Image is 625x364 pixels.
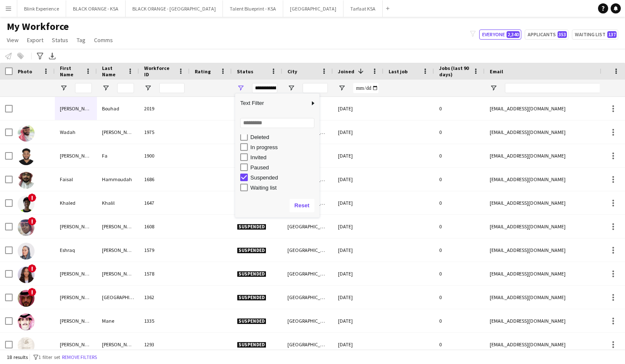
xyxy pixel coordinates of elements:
input: City Filter Input [303,83,328,93]
div: Waiting list [250,185,317,191]
div: [DATE] [333,215,384,238]
div: 1578 [139,262,190,285]
span: Joined [338,68,354,75]
span: Workforce ID [144,65,174,78]
div: Fa [97,144,139,167]
span: Export [27,36,43,44]
button: Open Filter Menu [102,84,110,92]
span: Rating [195,68,211,75]
img: Ramiz Fa [18,148,35,165]
button: Open Filter Menu [287,84,295,92]
img: Nadia Nabil [18,266,35,283]
div: [GEOGRAPHIC_DATA] [97,286,139,309]
div: [DATE] [333,238,384,262]
div: 0 [434,168,485,191]
span: Suspended [237,318,266,324]
span: 1 filter set [38,354,60,360]
div: 0 [434,238,485,262]
div: 1335 [139,309,190,332]
div: Suspended [250,174,317,181]
div: Khaled [55,191,97,214]
button: Everyone2,340 [479,29,521,40]
div: In progress [250,144,317,150]
app-action-btn: Advanced filters [35,51,45,61]
div: [PERSON_NAME] [55,309,97,332]
div: 1579 [139,238,190,262]
div: 0 [434,97,485,120]
div: Eshraq [55,238,97,262]
div: 0 [434,120,485,144]
img: Faisal Hammoudah [18,172,35,189]
div: 1647 [139,191,190,214]
button: Open Filter Menu [237,84,244,92]
span: ! [28,288,36,296]
span: ! [28,193,36,202]
div: Filter List [235,81,319,193]
div: [DATE] [333,333,384,356]
div: [DATE] [333,262,384,285]
a: Tag [73,35,89,45]
div: [DATE] [333,286,384,309]
button: Remove filters [60,353,99,362]
div: [PERSON_NAME] [97,238,139,262]
a: Comms [91,35,116,45]
div: [GEOGRAPHIC_DATA] [282,333,333,356]
div: [PERSON_NAME] [55,333,97,356]
span: 137 [607,31,617,38]
div: [DATE] [333,120,384,144]
div: 0 [434,309,485,332]
img: Khaled Khalil [18,195,35,212]
img: Wadah Al Yahyawi [18,125,35,142]
button: BLACK ORANGE - [GEOGRAPHIC_DATA] [126,0,223,17]
div: Faisal [55,168,97,191]
button: Applicants353 [525,29,569,40]
div: [DATE] [333,168,384,191]
span: Tag [77,36,86,44]
span: Status [237,68,253,75]
span: Text Filter [235,96,309,110]
div: 2019 [139,97,190,120]
div: 1686 [139,168,190,191]
div: 0 [434,144,485,167]
img: Ahmed Mohammed [18,337,35,354]
div: [DATE] [333,309,384,332]
a: Export [24,35,47,45]
div: Deleted [250,134,317,140]
span: Suspended [237,224,266,230]
span: 2,340 [507,31,520,38]
div: [DATE] [333,144,384,167]
span: Last job [389,68,408,75]
div: 1900 [139,144,190,167]
div: Hammoudah [97,168,139,191]
button: BLACK ORANGE - KSA [66,0,126,17]
span: My Workforce [7,20,69,33]
span: Last Name [102,65,124,78]
app-action-btn: Export XLSX [47,51,57,61]
span: Suspended [237,294,266,301]
div: Bouhad [97,97,139,120]
div: 0 [434,191,485,214]
div: [GEOGRAPHIC_DATA] [282,286,333,309]
div: Wadah [55,120,97,144]
div: [GEOGRAPHIC_DATA] [282,238,333,262]
span: ! [28,264,36,273]
button: Open Filter Menu [144,84,152,92]
button: Open Filter Menu [490,84,497,92]
div: Column Filter [235,94,319,217]
span: Suspended [237,342,266,348]
div: 1608 [139,215,190,238]
img: خالد عبدالعزيز الحوطي الرياض [18,290,35,307]
span: Jobs (last 90 days) [439,65,469,78]
div: [PERSON_NAME] [55,286,97,309]
span: Status [52,36,68,44]
span: Photo [18,68,32,75]
div: Mane [97,309,139,332]
span: 353 [558,31,567,38]
span: First Name [60,65,82,78]
span: View [7,36,19,44]
div: [PERSON_NAME] [97,333,139,356]
div: [PERSON_NAME] [97,120,139,144]
button: Open Filter Menu [338,84,346,92]
span: ! [28,217,36,225]
div: [PERSON_NAME] [97,262,139,285]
